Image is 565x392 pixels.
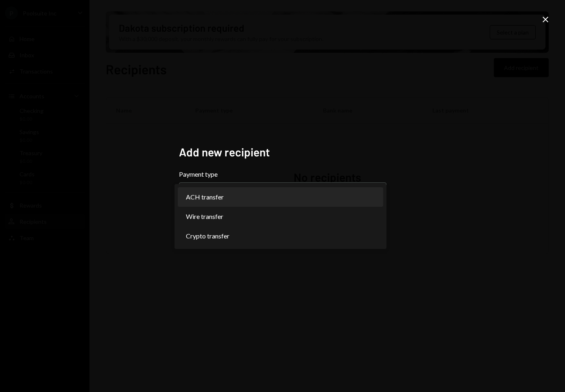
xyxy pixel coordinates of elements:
[186,192,224,202] span: ACH transfer
[179,144,386,160] h2: Add new recipient
[179,182,386,205] button: Payment type
[179,169,386,179] label: Payment type
[186,231,229,241] span: Crypto transfer
[186,212,223,221] span: Wire transfer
